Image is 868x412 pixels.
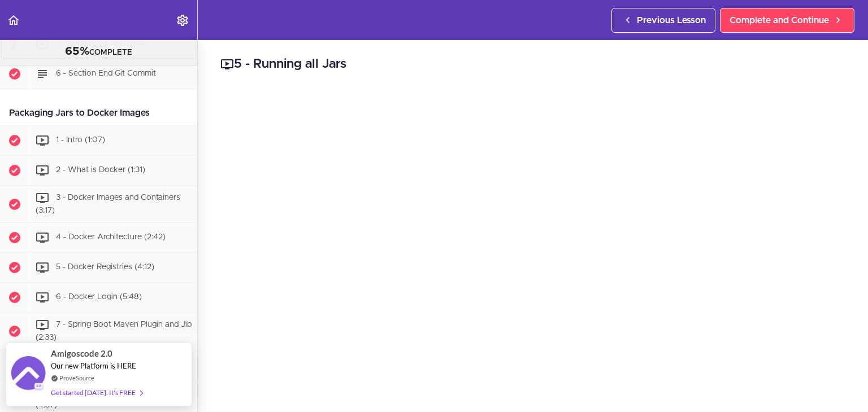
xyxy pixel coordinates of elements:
[51,361,136,370] span: Our new Platform is HERE
[176,14,189,27] svg: Settings Menu
[36,194,180,214] span: 3 - Docker Images and Containers (3:17)
[720,8,854,33] a: Complete and Continue
[65,46,89,57] span: 65%
[56,69,156,77] span: 6 - Section End Git Commit
[11,356,45,393] img: provesource social proof notification image
[220,55,845,74] h2: 5 - Running all Jars
[56,166,145,174] span: 2 - What is Docker (1:31)
[56,234,166,242] span: 4 - Docker Architecture (2:42)
[14,45,183,59] div: COMPLETE
[611,8,715,33] a: Previous Lesson
[59,373,94,383] a: ProveSource
[51,386,142,399] div: Get started [DATE]. It's FREE
[7,14,20,27] svg: Back to course curriculum
[56,264,154,271] span: 5 - Docker Registries (4:12)
[36,321,192,342] span: 7 - Spring Boot Maven Plugin and Jib (2:33)
[56,136,105,144] span: 1 - Intro (1:07)
[637,14,706,27] span: Previous Lesson
[56,293,142,301] span: 6 - Docker Login (5:48)
[730,14,829,27] span: Complete and Continue
[51,347,112,360] span: Amigoscode 2.0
